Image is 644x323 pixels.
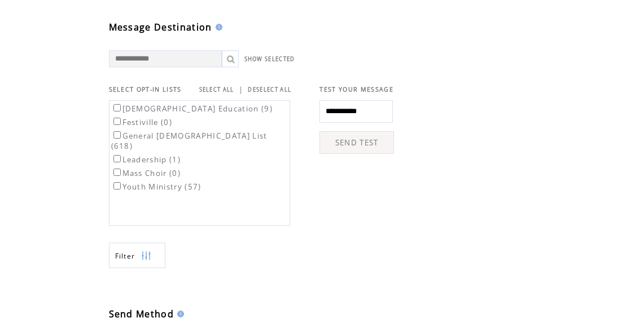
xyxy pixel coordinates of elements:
input: Festiville (0) [113,118,121,125]
label: Festiville (0) [111,117,173,127]
a: DESELECT ALL [248,86,291,93]
input: General [DEMOGRAPHIC_DATA] List (618) [113,131,121,139]
span: Send Method [109,308,174,320]
label: [DEMOGRAPHIC_DATA] Education (9) [111,104,273,114]
input: Youth Ministry (57) [113,182,121,190]
a: SHOW SELECTED [244,55,295,63]
label: Youth Ministry (57) [111,182,201,192]
label: Leadership (1) [111,154,181,165]
span: TEST YOUR MESSAGE [319,85,393,93]
img: filters.png [141,243,151,269]
input: Mass Choir (0) [113,169,121,176]
label: Mass Choir (0) [111,168,181,178]
img: help.gif [174,311,184,317]
a: SELECT ALL [199,86,234,93]
a: Filter [109,243,165,268]
input: [DEMOGRAPHIC_DATA] Education (9) [113,104,121,111]
span: SELECT OPT-IN LISTS [109,85,182,93]
img: help.gif [212,24,222,31]
a: SEND TEST [319,131,394,154]
span: Message Destination [109,21,212,33]
span: Show filters [115,251,135,261]
input: Leadership (1) [113,155,121,162]
span: | [239,84,243,94]
label: General [DEMOGRAPHIC_DATA] List (618) [111,131,268,151]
